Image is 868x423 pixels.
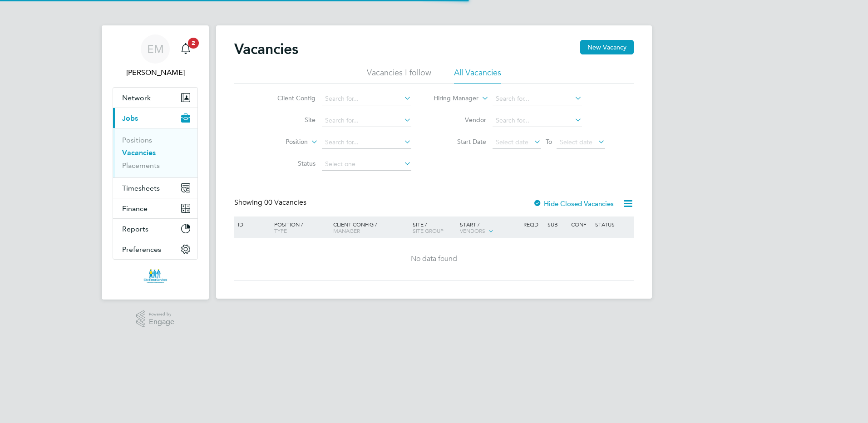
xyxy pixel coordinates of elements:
[560,138,592,146] span: Select date
[113,88,197,108] button: Network
[322,158,411,171] input: Select one
[263,94,316,102] label: Client Config
[113,67,198,78] span: Eliza McCallum
[521,216,545,232] div: Reqd
[234,40,298,58] h2: Vacancies
[493,114,582,127] input: Search for...
[460,227,485,234] span: Vendors
[113,34,198,78] a: EM[PERSON_NAME]
[410,216,458,238] div: Site /
[543,136,555,148] span: To
[263,159,316,167] label: Status
[493,93,582,105] input: Search for...
[102,25,209,300] nav: Main navigation
[122,245,161,254] span: Preferences
[322,136,411,149] input: Search for...
[593,216,632,232] div: Status
[533,199,614,208] label: Hide Closed Vacancies
[122,184,160,192] span: Timesheets
[454,67,501,84] li: All Vacancies
[413,227,444,234] span: Site Group
[426,94,478,103] label: Hiring Manager
[122,148,156,157] a: Vacancies
[122,114,138,123] span: Jobs
[322,93,411,105] input: Search for...
[188,38,199,49] span: 2
[333,227,360,234] span: Manager
[122,161,160,170] a: Placements
[136,310,175,328] a: Powered byEngage
[149,318,174,326] span: Engage
[496,138,528,146] span: Select date
[331,216,410,238] div: Client Config /
[458,216,521,239] div: Start /
[113,108,197,128] button: Jobs
[149,310,174,318] span: Powered by
[113,219,197,239] button: Reports
[147,43,164,55] span: EM
[267,216,331,238] div: Position /
[434,116,486,124] label: Vendor
[113,239,197,259] button: Preferences
[580,40,634,54] button: New Vacancy
[113,198,197,218] button: Finance
[256,138,308,147] label: Position
[143,269,168,283] img: siteforceservices-logo-retina.png
[122,136,152,144] a: Positions
[322,114,411,127] input: Search for...
[274,227,287,234] span: Type
[263,116,316,124] label: Site
[545,216,569,232] div: Sub
[113,269,198,283] a: Go to home page
[122,225,148,233] span: Reports
[122,204,148,213] span: Finance
[236,254,632,264] div: No data found
[569,216,592,232] div: Conf
[122,93,151,102] span: Network
[113,178,197,198] button: Timesheets
[177,34,195,64] a: 2
[434,138,486,146] label: Start Date
[264,198,306,207] span: 00 Vacancies
[234,198,308,207] div: Showing
[113,128,197,177] div: Jobs
[367,67,431,84] li: Vacancies I follow
[236,216,267,232] div: ID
